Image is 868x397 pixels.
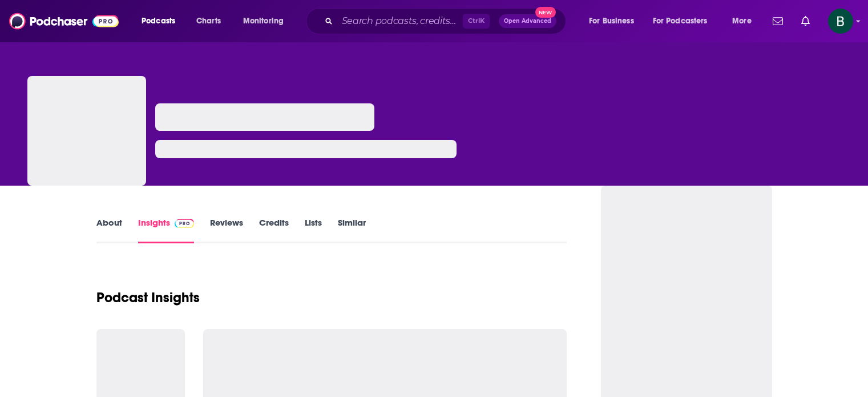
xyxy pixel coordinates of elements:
[768,11,788,31] a: Show notifications dropdown
[732,13,752,29] span: More
[9,10,119,32] img: Podchaser - Follow, Share and Rate Podcasts
[235,12,298,30] button: open menu
[196,13,221,29] span: Charts
[317,8,577,34] div: Search podcasts, credits, & more...
[259,217,289,243] a: Credits
[504,18,551,24] span: Open Advanced
[828,9,853,34] span: Logged in as betsy46033
[210,217,243,243] a: Reviews
[499,14,556,28] button: Open AdvancedNew
[175,219,195,228] img: Podchaser Pro
[189,12,228,30] a: Charts
[243,13,284,29] span: Monitoring
[724,12,766,30] button: open menu
[589,13,634,29] span: For Business
[96,289,200,306] h1: Podcast Insights
[134,12,190,30] button: open menu
[653,13,708,29] span: For Podcasters
[138,217,195,243] a: InsightsPodchaser Pro
[463,14,490,29] span: Ctrl K
[828,9,853,34] img: User Profile
[96,217,122,243] a: About
[338,217,366,243] a: Similar
[797,11,814,31] a: Show notifications dropdown
[828,9,853,34] button: Show profile menu
[337,12,463,30] input: Search podcasts, credits, & more...
[581,12,648,30] button: open menu
[535,7,556,18] span: New
[142,13,175,29] span: Podcasts
[305,217,322,243] a: Lists
[645,12,724,30] button: open menu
